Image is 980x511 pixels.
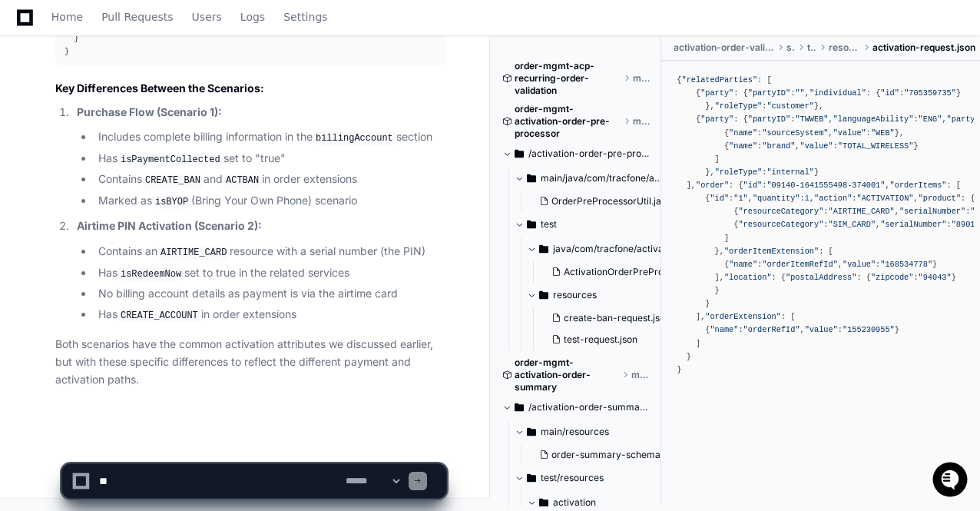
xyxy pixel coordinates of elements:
[94,150,446,168] li: Has set to "true"
[738,220,823,229] span: "resourceCategory"
[682,75,758,85] span: "relatedParties"
[724,272,772,281] span: "location"
[564,266,784,278] span: ActivationOrderPreProcessorServiceImplTest.java
[77,105,222,118] strong: Purchase Flow (Scenario 1):
[800,141,833,150] span: "value"
[94,128,446,147] li: Includes complete billing information in the section
[674,41,774,54] span: activation-order-validation-tbv
[545,261,677,283] button: ActivationOrderPreProcessorServiceImplTest.java
[564,333,637,346] span: test-request.json
[283,12,327,22] span: Settings
[743,325,800,334] span: "orderRefId"
[515,60,621,97] span: order-mgmt-acp-recurring-order-validation
[261,119,280,138] button: Start new chat
[762,259,838,268] span: "orderItemRefId"
[705,312,781,321] span: "orderExtension"
[795,114,828,124] span: "TWWEB"
[51,12,83,22] span: Home
[515,103,621,140] span: order-mgmt-activation-order-pre-processor
[515,398,524,416] svg: Directory
[94,192,446,211] li: Marked as (Bring Your Own Phone) scenario
[539,240,548,258] svg: Directory
[833,128,866,137] span: "value"
[533,191,665,212] button: OrderPreProcessorUtil.java
[880,259,932,268] span: "168534778"
[527,283,674,307] button: resources
[904,88,956,98] span: "705359735"
[828,207,894,216] span: "AIRTIME_CARD"
[553,243,674,255] span: java/com/tracfone/activation/order/pre/processor/service
[502,395,650,420] button: /activation-order-summary/src
[805,194,809,203] span: 1
[55,81,446,96] h4: Key Differences Between the Scenarios:
[890,181,947,190] span: "orderItems"
[65,47,69,56] span: }
[807,41,817,54] span: test
[515,144,524,163] svg: Directory
[857,194,914,203] span: "ACTIVATION"
[795,88,804,98] span: ""
[919,272,952,281] span: "94043"
[843,325,895,334] span: "155230955"
[553,289,597,301] span: resources
[52,130,194,142] div: We're available if you need us!
[528,401,650,413] span: /activation-order-summary/src
[786,41,794,54] span: src
[157,246,230,260] code: AIRTIME_CARD
[762,128,828,137] span: "sourceSystem"
[94,243,446,261] li: Contains an resource with a serial number (the PIN)
[94,306,446,324] li: Has in order extensions
[700,88,733,98] span: "party"
[710,194,729,203] span: "id"
[872,41,975,54] span: activation-request.json
[871,128,895,137] span: "WEB"
[223,174,262,187] code: ACTBAN
[919,114,942,124] span: "ENG"
[766,181,885,190] span: "09140-1641555498-374001"
[564,312,670,324] span: create-ban-request.json
[899,207,965,216] span: "serialNumber"
[729,128,757,137] span: "name"
[94,264,446,283] li: Has set to true in the related services
[15,114,43,142] img: 1736555170064-99ba0984-63c1-480f-8ee9-699278ef63ed
[733,194,747,203] span: "1"
[753,194,800,203] span: "quantity"
[15,15,46,46] img: PlayerZero
[766,167,814,176] span: "internal"
[94,171,446,189] li: Contains and in order extensions
[551,195,672,207] span: OrderPreProcessorUtil.java
[101,12,173,22] span: Pull Requests
[843,259,876,268] span: "value"
[715,101,763,111] span: "roleType"
[240,12,265,22] span: Logs
[527,237,674,261] button: java/com/tracfone/activation/order/pre/processor/service
[748,88,790,98] span: "partyID"
[762,141,795,150] span: "brand"
[502,141,650,166] button: /activation-order-pre-processor/src
[748,114,790,124] span: "partyID"
[814,194,852,203] span: "action"
[313,131,396,145] code: billingAccount
[94,285,446,303] li: No billing account details as payment is via the airtime card
[118,267,184,281] code: isRedeemNow
[833,114,914,124] span: "languageAbility"
[545,307,670,329] button: create-ban-request.json
[527,215,536,234] svg: Directory
[515,420,662,444] button: main/resources
[74,34,78,43] span: }
[786,272,856,281] span: "postalAddress"
[541,172,662,184] span: main/java/com/tracfone/activation/order/pre/processor/util
[633,72,650,85] span: master
[77,219,262,232] strong: Airtime PIN Activation (Scenario 2):
[118,309,201,323] code: CREATE_ACCOUNT
[52,114,252,130] div: Start new chat
[152,195,191,209] code: isBYOP
[55,336,446,388] p: Both scenarios have the common activation attributes we discussed earlier, but with these specifi...
[880,220,946,229] span: "serialNumber"
[15,61,280,86] div: Welcome
[700,114,733,124] span: "party"
[729,141,757,150] span: "name"
[515,212,662,237] button: test
[880,88,899,98] span: "id"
